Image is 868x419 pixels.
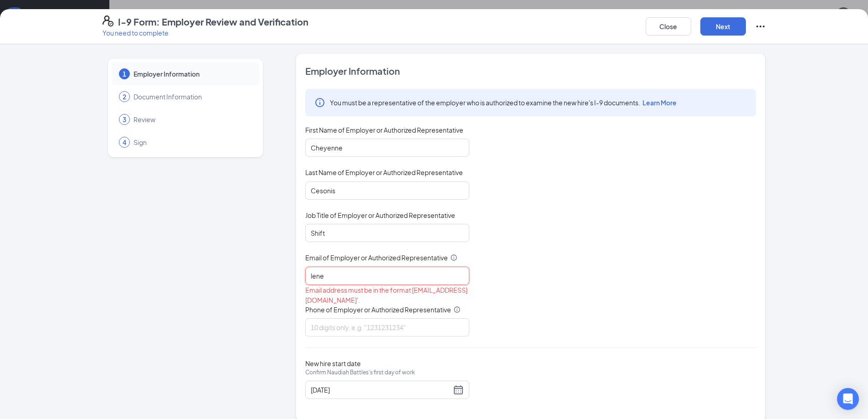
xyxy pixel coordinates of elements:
span: 3 [123,115,126,124]
span: Learn More [642,98,677,107]
svg: FormI9EVerifyIcon [103,16,113,26]
svg: Info [453,306,461,313]
span: 2 [123,92,126,101]
input: 08/28/2025 [311,385,451,395]
span: 4 [123,138,126,147]
span: Confirm Naudiah Battles's first day of work [305,368,415,377]
span: Email of Employer or Authorized Representative [305,253,448,262]
h4: I-9 Form: Employer Review and Verification [118,16,308,28]
span: Last Name of Employer or Authorized Representative [305,168,463,177]
span: Employer Information [134,69,250,78]
span: Document Information [134,92,250,101]
div: Open Intercom Messenger [837,388,859,410]
button: Close [646,17,691,36]
input: 10 digits only, e.g. "1231231234" [305,318,469,336]
input: Enter your last name [305,181,469,200]
span: You must be a representative of the employer who is authorized to examine the new hire's I-9 docu... [330,98,677,107]
svg: Info [450,254,457,261]
span: Sign [134,138,250,147]
span: New hire start date [305,359,415,386]
input: Enter job title [305,224,469,242]
span: Employer Information [305,65,756,78]
input: Enter your first name [305,139,469,157]
input: Enter your email address [305,267,469,285]
a: Learn More [640,98,677,107]
span: First Name of Employer or Authorized Representative [305,125,463,134]
svg: Ellipses [755,21,766,32]
button: Next [700,17,746,36]
span: Phone of Employer or Authorized Representative [305,305,451,314]
span: 1 [123,69,126,78]
p: You need to complete [103,28,308,37]
div: Email address must be in the format [EMAIL_ADDRESS][DOMAIN_NAME]'. [305,285,469,305]
span: Review [134,115,250,124]
span: Job Title of Employer or Authorized Representative [305,211,455,220]
svg: Info [314,97,325,108]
